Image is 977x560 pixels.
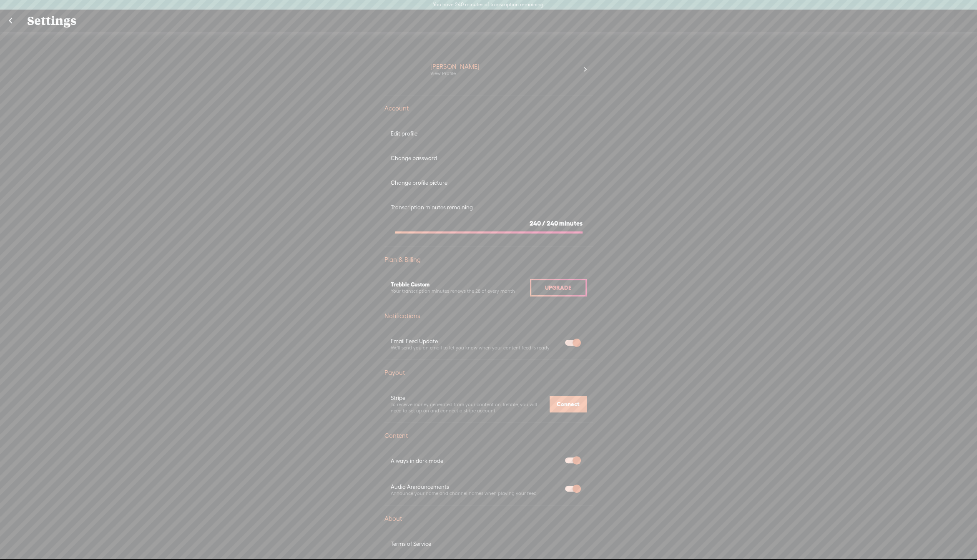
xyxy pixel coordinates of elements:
[384,312,593,320] div: Notifications
[391,490,558,497] div: Announce your name and channel names when playing your feed
[430,70,456,77] div: View Profile
[391,155,587,162] div: Change password
[430,63,480,71] div: [PERSON_NAME]
[384,256,593,264] div: Plan & Billing
[559,220,583,227] span: minutes
[433,2,545,8] label: You have 240 minutes of transcription remaining.
[557,401,580,407] span: Connect
[384,369,593,377] div: Payout
[530,220,541,227] span: 240
[384,432,593,440] div: Content
[391,281,429,288] span: Trebble Custom
[21,10,956,32] div: Settings
[391,130,587,137] div: Edit profile
[391,457,558,465] div: Always in dark mode
[391,540,587,547] div: Terms of Service
[391,483,558,490] div: Audio Announcements
[391,204,587,211] div: Transcription minutes remaining
[384,515,593,523] div: About
[384,104,593,113] div: Account
[391,288,530,294] div: Your transcription minutes renews the 28 of every month
[542,220,545,227] span: /
[391,338,558,345] div: Email Feed Update
[391,394,545,402] div: Stripe
[545,284,571,291] span: Upgrade
[391,345,558,351] div: We'll send you an email to let you know when your content feed is ready
[547,220,558,227] span: 240
[391,179,587,186] div: Change profile picture
[391,402,545,414] div: To receive money generated from your content on Trebble, you will need to set up on and connect a...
